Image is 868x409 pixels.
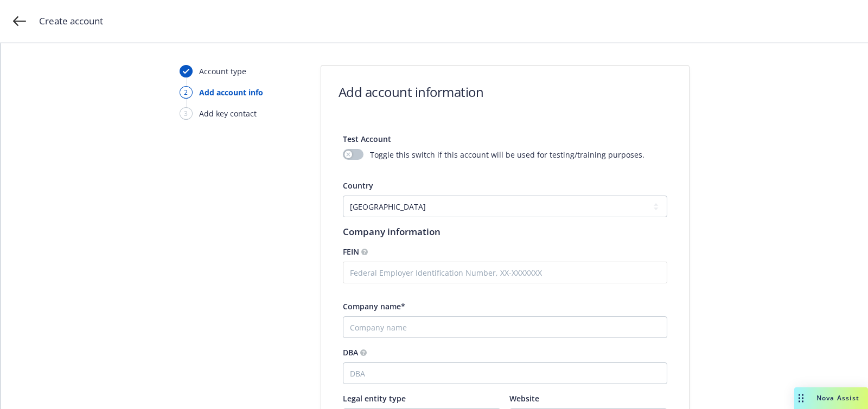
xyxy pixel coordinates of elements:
[343,262,667,283] input: Federal Employer Identification Number, XX-XXXXXXX
[343,393,406,404] span: Legal entity type
[343,226,667,237] h1: Company information
[509,393,539,404] span: Website
[343,180,373,191] span: Country
[180,107,193,120] div: 3
[343,347,358,358] span: DBA
[39,14,103,28] span: Create account
[794,387,868,409] button: Nova Assist
[199,87,263,98] div: Add account info
[199,108,257,119] div: Add key contact
[370,149,644,160] span: Toggle this switch if this account will be used for testing/training purposes.
[343,301,405,311] span: Company name*
[343,246,359,257] span: FEIN
[794,387,808,409] div: Drag to move
[816,393,859,402] span: Nova Assist
[339,83,484,101] h1: Add account information
[180,86,193,99] div: 2
[1,43,868,409] div: ;
[343,316,667,338] input: Company name
[343,362,667,384] input: DBA
[199,66,246,77] div: Account type
[343,134,391,144] span: Test Account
